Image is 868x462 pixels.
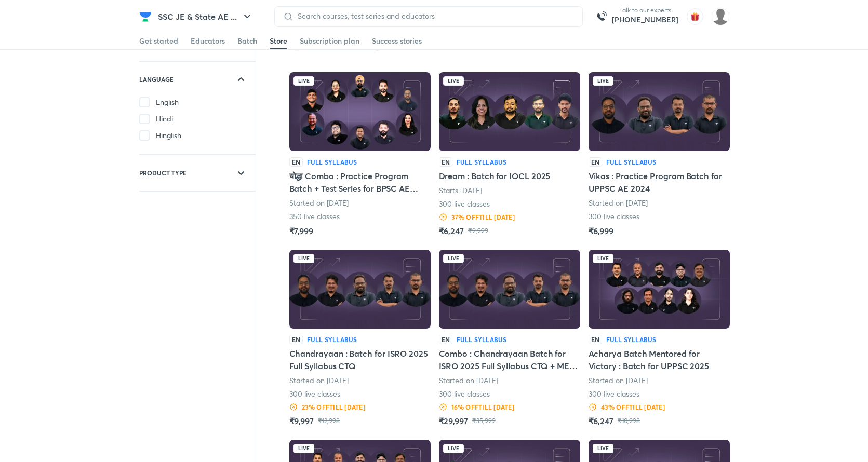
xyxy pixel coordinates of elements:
[439,225,464,237] h5: ₹6,247
[372,33,422,49] a: Success stories
[156,130,181,141] span: Hinglish
[601,402,665,412] h6: 43 % OFF till [DATE]
[156,114,173,124] span: Hindi
[289,403,298,411] img: Discount Logo
[472,417,496,425] p: ₹35,999
[612,15,678,25] a: [PHONE_NUMBER]
[139,168,186,178] h6: PRODUCT TYPE
[156,97,179,107] span: English
[589,225,614,237] h5: ₹6,999
[439,250,580,329] img: Batch Thumbnail
[289,225,314,237] h5: ₹7,999
[139,10,152,23] img: Company Logo
[270,36,287,46] div: Store
[439,375,498,386] p: Started on [DATE]
[307,335,357,344] h6: Full Syllabus
[589,72,730,151] img: Batch Thumbnail
[372,36,422,46] div: Success stories
[606,335,657,344] h6: Full Syllabus
[618,417,640,425] p: ₹10,998
[589,250,730,329] img: Batch Thumbnail
[439,170,551,182] h5: Dream : Batch for IOCL 2025
[152,6,260,27] button: SSC JE & State AE ...
[439,72,580,151] img: Batch Thumbnail
[612,6,678,15] p: Talk to our experts
[300,36,359,46] div: Subscription plan
[712,8,729,25] img: Abdul Ramzeen
[439,185,482,196] p: Starts [DATE]
[300,33,359,49] a: Subscription plan
[439,157,452,167] p: EN
[289,72,431,151] img: Batch Thumbnail
[289,198,349,208] p: Started on [DATE]
[439,389,490,399] p: 300 live classes
[593,254,613,263] div: Live
[293,76,314,86] div: Live
[593,444,613,453] div: Live
[289,250,431,329] img: Batch Thumbnail
[457,157,507,167] h6: Full Syllabus
[443,254,464,263] div: Live
[293,444,314,453] div: Live
[237,33,257,49] a: Batch
[439,403,447,411] img: Discount Logo
[589,335,602,344] p: EN
[457,335,507,344] h6: Full Syllabus
[443,76,464,86] div: Live
[439,199,490,209] p: 300 live classes
[443,444,464,453] div: Live
[289,157,303,167] p: EN
[439,213,447,221] img: Discount Logo
[289,389,341,399] p: 300 live classes
[451,212,515,222] h6: 37 % OFF till [DATE]
[606,157,657,167] h6: Full Syllabus
[307,157,357,167] h6: Full Syllabus
[289,211,340,222] p: 350 live classes
[289,335,303,344] p: EN
[293,254,314,263] div: Live
[139,74,173,85] h6: LANGUAGE
[139,33,178,49] a: Get started
[589,389,640,399] p: 300 live classes
[468,227,488,235] p: ₹9,999
[589,375,648,386] p: Started on [DATE]
[289,415,314,427] h5: ₹9,997
[589,170,730,195] h5: Vikas : Practice Program Batch for UPPSC AE 2024
[289,375,349,386] p: Started on [DATE]
[191,33,225,49] a: Educators
[439,415,468,427] h5: ₹29,997
[289,347,431,372] h5: Chandrayaan : Batch for ISRO 2025 Full Syllabus CTQ
[589,415,614,427] h5: ₹6,247
[589,157,602,167] p: EN
[589,403,597,411] img: Discount Logo
[302,402,365,412] h6: 23 % OFF till [DATE]
[289,170,431,195] h5: योद्धा Combo : Practice Program Batch + Test Series for BPSC AE 2025
[270,33,287,49] a: Store
[687,8,703,25] img: avatar
[593,76,613,86] div: Live
[293,12,574,20] input: Search courses, test series and educators
[191,36,225,46] div: Educators
[439,335,452,344] p: EN
[591,6,612,27] img: call-us
[318,417,340,425] p: ₹12,998
[589,211,640,222] p: 300 live classes
[589,347,730,372] h5: Acharya Batch Mentored for Victory : Batch for UPPSC 2025
[451,402,514,412] h6: 16 % OFF till [DATE]
[139,36,178,46] div: Get started
[439,347,580,372] h5: Combo : Chandrayaan Batch for ISRO 2025 Full Syllabus CTQ + ME 12Months Subscription
[589,198,648,208] p: Started on [DATE]
[237,36,257,46] div: Batch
